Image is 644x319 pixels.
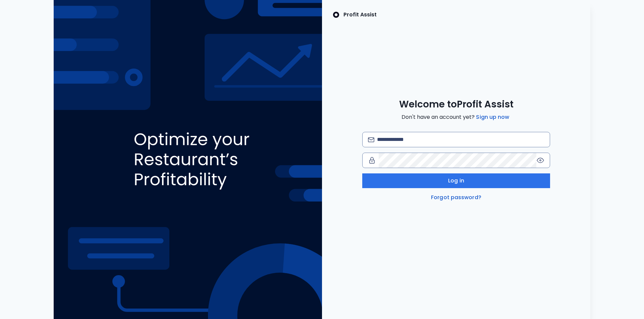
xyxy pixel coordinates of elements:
[333,11,339,19] img: SpotOn Logo
[401,113,511,121] span: Don't have an account yet?
[362,173,550,188] button: Log in
[448,177,464,185] span: Log in
[343,11,377,19] p: Profit Assist
[430,193,483,202] a: Forgot password?
[368,137,374,142] img: email
[399,98,514,110] span: Welcome to Profit Assist
[475,113,511,121] a: Sign up now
